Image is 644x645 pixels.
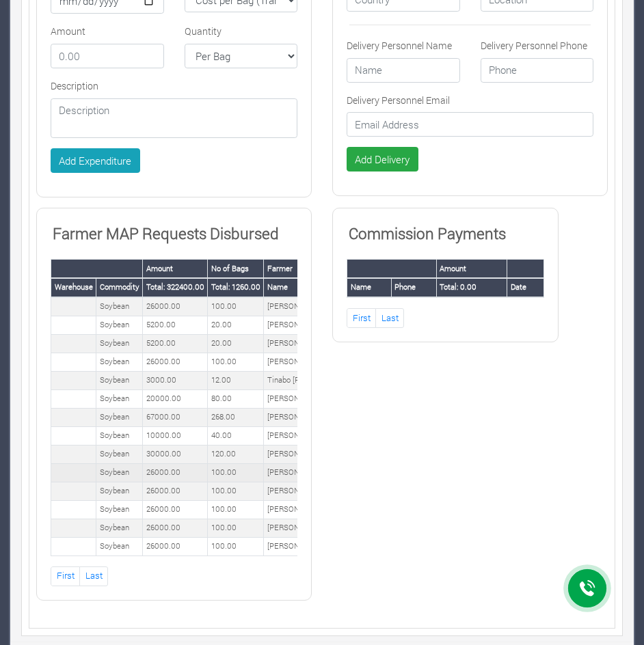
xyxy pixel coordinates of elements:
td: 120.00 [208,445,264,463]
th: Commodity [96,278,143,297]
td: [PERSON_NAME] [264,334,355,353]
label: Delivery Personnel Phone [481,38,587,53]
td: [PERSON_NAME] [264,500,355,519]
input: 0.00 [51,44,164,68]
td: Soybean [96,426,143,445]
td: 100.00 [208,519,264,537]
td: 100.00 [208,500,264,519]
td: Soybean [96,463,143,482]
td: 12.00 [208,371,264,389]
td: Soybean [96,389,143,408]
td: 5200.00 [143,316,208,334]
td: 5200.00 [143,334,208,353]
td: 80.00 [208,389,264,408]
td: 26000.00 [143,463,208,482]
th: Amount [436,260,507,278]
td: 100.00 [208,463,264,482]
a: Last [79,566,108,586]
th: Phone [391,278,436,297]
th: Warehouse [51,278,96,297]
button: Add Delivery [347,147,418,171]
td: 100.00 [208,482,264,500]
td: Soybean [96,334,143,353]
nav: Page Navigation [347,308,544,328]
td: 26000.00 [143,482,208,500]
nav: Page Navigation [51,566,297,586]
td: 100.00 [208,353,264,371]
th: Amount [143,260,208,278]
th: Date [507,278,544,297]
td: Tinabo [PERSON_NAME] [264,371,355,389]
a: Last [375,308,404,328]
td: 30000.00 [143,445,208,463]
th: Name [347,278,392,297]
button: Add Expenditure [51,148,140,173]
td: 26000.00 [143,297,208,316]
th: Farmer [264,260,474,278]
td: 100.00 [208,537,264,555]
a: First [51,566,80,586]
label: Delivery Personnel Email [347,93,450,107]
td: 20.00 [208,334,264,353]
th: Name [264,278,355,297]
td: Soybean [96,482,143,500]
label: Delivery Personnel Name [347,38,452,53]
b: Commission Payments [349,223,506,243]
td: Soybean [96,500,143,519]
td: [PERSON_NAME] [264,482,355,500]
td: 20.00 [208,316,264,334]
td: Soybean [96,408,143,426]
td: Soybean [96,537,143,555]
td: 26000.00 [143,500,208,519]
td: 26000.00 [143,519,208,537]
a: First [347,308,376,328]
td: [PERSON_NAME] [264,445,355,463]
td: Soybean [96,316,143,334]
th: Total: 1260.00 [208,278,264,297]
td: [PERSON_NAME] [264,408,355,426]
td: 268.00 [208,408,264,426]
td: [PERSON_NAME] [264,316,355,334]
td: Soybean [96,371,143,389]
td: Soybean [96,297,143,316]
td: [PERSON_NAME] [264,353,355,371]
input: Phone [481,58,594,83]
th: Total: 322400.00 [143,278,208,297]
td: 3000.00 [143,371,208,389]
th: No of Bags [208,260,264,278]
td: [PERSON_NAME] [264,297,355,316]
td: Soybean [96,519,143,537]
td: [PERSON_NAME] [264,519,355,537]
td: [PERSON_NAME] [264,537,355,555]
label: Amount [51,24,85,38]
td: [PERSON_NAME] [264,463,355,482]
td: [PERSON_NAME] [264,426,355,445]
td: 10000.00 [143,426,208,445]
input: Email Address [347,112,593,137]
th: Total: 0.00 [436,278,507,297]
input: Name [347,58,460,83]
td: Soybean [96,353,143,371]
td: 100.00 [208,297,264,316]
td: 20000.00 [143,389,208,408]
td: [PERSON_NAME] [264,389,355,408]
label: Description [51,79,98,93]
td: 40.00 [208,426,264,445]
td: 26000.00 [143,353,208,371]
label: Quantity [185,24,222,38]
td: 26000.00 [143,537,208,555]
td: Soybean [96,445,143,463]
b: Farmer MAP Requests Disbursed [53,223,279,243]
td: 67000.00 [143,408,208,426]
